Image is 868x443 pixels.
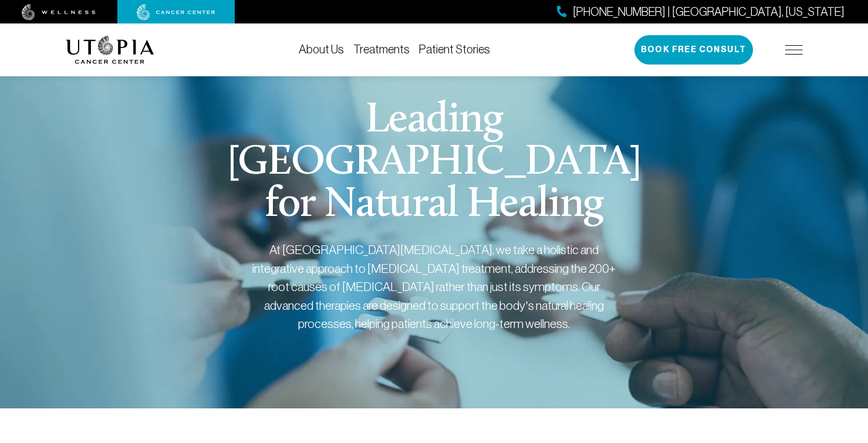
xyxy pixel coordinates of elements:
div: At [GEOGRAPHIC_DATA][MEDICAL_DATA], we take a holistic and integrative approach to [MEDICAL_DATA]... [252,241,616,333]
img: wellness [22,4,96,21]
a: Treatments [353,43,410,56]
img: logo [66,36,154,64]
button: Book Free Consult [634,35,753,65]
img: icon-hamburger [785,45,803,55]
h1: Leading [GEOGRAPHIC_DATA] for Natural Healing [210,100,658,226]
span: [PHONE_NUMBER] | [GEOGRAPHIC_DATA], [US_STATE] [573,4,845,21]
img: cancer center [137,4,215,21]
a: [PHONE_NUMBER] | [GEOGRAPHIC_DATA], [US_STATE] [557,4,845,21]
a: About Us [299,43,344,56]
a: Patient Stories [419,43,490,56]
